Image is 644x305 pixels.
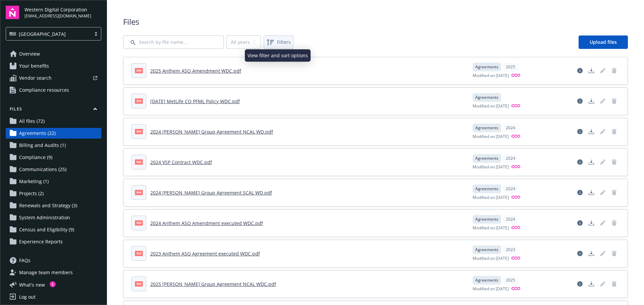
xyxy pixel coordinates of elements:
span: [GEOGRAPHIC_DATA] [9,30,88,37]
button: Filters [264,35,293,49]
span: Agreements [475,125,498,131]
a: View file details [575,126,585,137]
span: Modified on [DATE] [473,73,509,79]
span: Overview [19,49,40,59]
a: Download document [586,157,597,167]
a: Vendor search [6,73,101,83]
a: Edit document [597,96,608,106]
a: View file details [575,248,585,259]
span: Vendor search [19,73,52,83]
span: Modified on [DATE] [473,103,509,109]
a: Communications (25) [6,164,101,175]
a: Projects (2) [6,188,101,199]
span: Billing and Audits (1) [19,140,66,151]
a: Edit document [597,157,608,167]
a: Upload files [579,35,628,49]
span: [GEOGRAPHIC_DATA] [19,30,66,37]
span: Edit document [597,248,608,259]
a: Census and Eligibility (9) [6,224,101,235]
a: 2025 [PERSON_NAME] Group Agreement NCAL WDC.pdf [150,281,276,287]
a: Delete document [609,218,620,228]
a: Experience Reports [6,236,101,247]
span: Experience Reports [19,236,63,247]
a: Download document [586,248,597,259]
a: Agreements (22) [6,128,101,139]
span: Compliance (9) [19,152,52,163]
a: View file details [575,187,585,198]
a: FAQs [6,255,101,266]
a: 2024 VSP Contract WDC.pdf [150,159,212,165]
div: 2024 [502,124,519,132]
span: What ' s new [19,281,45,288]
a: Overview [6,49,101,59]
span: Delete document [609,248,620,259]
span: Delete document [609,126,620,137]
a: Download document [586,279,597,289]
span: pdf [135,129,143,134]
span: System Administration [19,212,70,223]
a: Download document [586,65,597,76]
a: View file details [575,157,585,167]
span: Compliance resources [19,85,69,95]
span: Projects (2) [19,188,44,199]
span: Delete document [609,187,620,198]
a: 2025 Anthem ASO Amendment WDC.pdf [150,68,241,74]
span: Modified on [DATE] [473,164,509,170]
a: Compliance (9) [6,152,101,163]
span: Renewals and Strategy (3) [19,200,77,211]
span: Manage team members [19,267,73,278]
button: Western Digital Corporation[EMAIL_ADDRESS][DOMAIN_NAME] [24,6,101,19]
a: Edit document [597,126,608,137]
a: Download document [586,96,597,106]
span: Modified on [DATE] [473,255,509,262]
span: Edit document [597,279,608,289]
a: Manage team members [6,267,101,278]
span: Delete document [609,96,620,106]
span: Edit document [597,65,608,76]
span: Agreements [475,186,498,192]
a: Download document [586,126,597,137]
div: Log out [19,292,36,302]
span: Delete document [609,279,620,289]
span: Edit document [597,187,608,198]
span: Delete document [609,157,620,167]
span: Your benefits [19,61,49,71]
a: Marketing (1) [6,176,101,187]
span: Edit document [597,218,608,228]
span: Delete document [609,65,620,76]
span: Agreements [475,94,498,100]
a: Download document [586,187,597,198]
span: Filters [265,37,292,48]
span: Agreements (22) [19,128,56,139]
a: [DATE] MetLife CO PFML Policy WDC.pdf [150,98,240,104]
a: View file details [575,279,585,289]
div: 2023 [502,245,519,254]
span: Modified on [DATE] [473,286,509,292]
a: 2023 Anthem ASO Agreement executed WDC.pdf [150,250,260,257]
div: 2024 [502,154,519,163]
a: View file details [575,96,585,106]
span: pdf [135,159,143,164]
span: Western Digital Corporation [24,6,91,13]
span: Agreements [475,216,498,222]
div: 2024 [502,215,519,224]
span: Modified on [DATE] [473,195,509,201]
input: Search by file name... [123,35,224,49]
span: Agreements [475,247,498,253]
a: 2024 [PERSON_NAME] Group Agreement SCAL WD.pdf [150,189,272,196]
span: pdf [135,251,143,256]
span: FAQs [19,255,31,266]
img: navigator-logo.svg [6,6,19,19]
a: All files (72) [6,116,101,127]
div: 2025 [502,276,519,285]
